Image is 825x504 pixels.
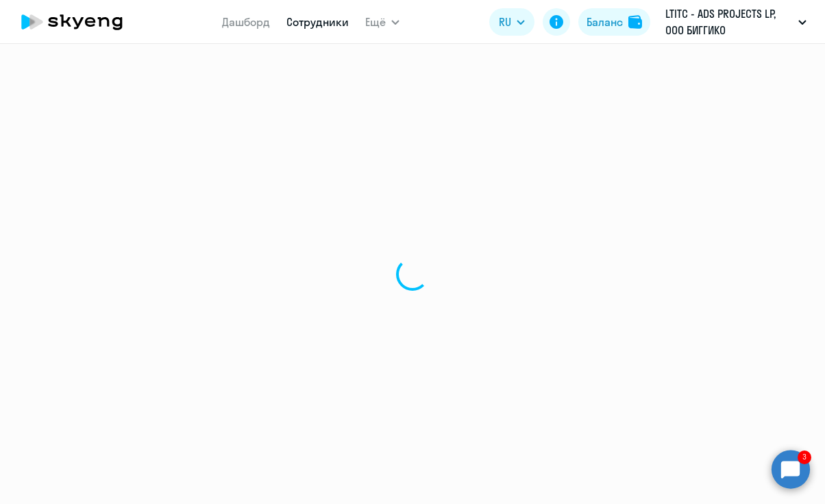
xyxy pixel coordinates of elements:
button: LTITC - ADS PROJECTS LP, ООО БИГГИКО [658,5,813,38]
button: RU [489,8,534,36]
a: Дашборд [222,15,270,29]
span: RU [499,14,511,30]
a: Сотрудники [286,15,349,29]
div: Баланс [587,14,623,30]
p: LTITC - ADS PROJECTS LP, ООО БИГГИКО [665,5,793,38]
img: balance [628,15,642,29]
button: Ещё [365,8,399,36]
span: Ещё [365,14,386,30]
button: Балансbalance [578,8,650,36]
